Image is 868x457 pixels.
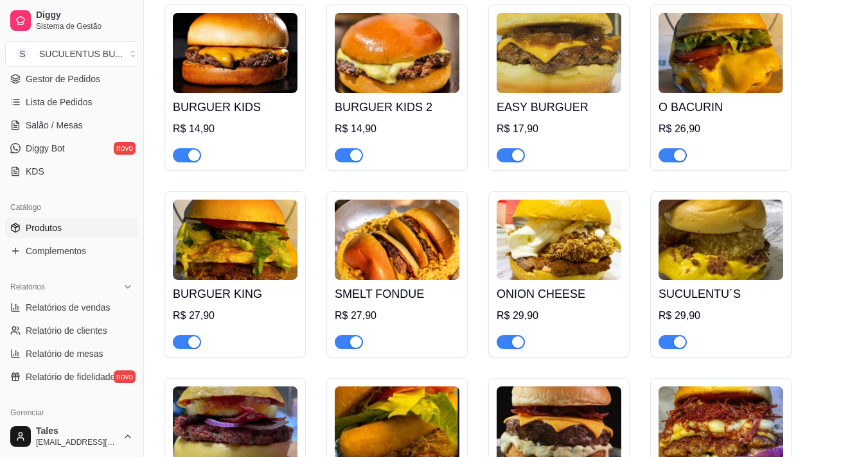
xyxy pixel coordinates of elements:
a: Relatório de fidelidadenovo [5,366,138,387]
a: Diggy Botnovo [5,138,138,159]
a: Produtos [5,218,138,238]
div: R$ 17,90 [497,121,621,137]
div: R$ 27,90 [335,308,459,323]
span: Complementos [26,245,86,257]
span: Lista de Pedidos [26,96,93,108]
a: Salão / Mesas [5,115,138,135]
a: Lista de Pedidos [5,92,138,112]
h4: SMELT FONDUE [335,285,459,303]
img: product-image [659,200,783,280]
img: product-image [173,13,297,93]
div: Catálogo [5,197,138,218]
span: Salão / Mesas [26,119,83,132]
div: R$ 26,90 [659,121,783,137]
span: [EMAIL_ADDRESS][DOMAIN_NAME] [36,437,118,447]
a: Relatórios de vendas [5,297,138,318]
img: product-image [497,13,621,93]
img: product-image [335,200,459,280]
a: DiggySistema de Gestão [5,5,138,36]
h4: O BACURIN [659,98,783,116]
a: Complementos [5,241,138,261]
a: KDS [5,161,138,182]
a: Gestor de Pedidos [5,69,138,89]
span: Relatórios [10,282,45,292]
h4: BURGUER KING [173,285,297,303]
span: Relatório de fidelidade [26,370,115,383]
span: Tales [36,426,118,437]
div: R$ 27,90 [173,308,297,323]
img: product-image [497,200,621,280]
button: Select a team [5,41,138,67]
h4: BURGUER KIDS [173,98,297,116]
span: Sistema de Gestão [36,21,133,31]
div: R$ 14,90 [173,121,297,137]
span: Relatório de clientes [26,324,107,337]
h4: SUCULENTU´S [659,285,783,303]
img: product-image [173,200,297,280]
div: R$ 29,90 [659,308,783,323]
span: KDS [26,165,44,178]
h4: EASY BURGUER [497,98,621,116]
span: Relatório de mesas [26,347,103,360]
a: Relatório de clientes [5,320,138,341]
span: Relatórios de vendas [26,301,111,314]
div: SUCULENTUS BU ... [39,47,123,60]
span: Produtos [26,221,62,234]
img: product-image [335,13,459,93]
span: Gestor de Pedidos [26,73,100,85]
div: Gerenciar [5,402,138,423]
h4: BURGUER KIDS 2 [335,98,459,116]
h4: ONION CHEESE [497,285,621,303]
button: Tales[EMAIL_ADDRESS][DOMAIN_NAME] [5,421,138,452]
div: R$ 14,90 [335,121,459,137]
span: Diggy [36,10,133,21]
div: R$ 29,90 [497,308,621,323]
a: Relatório de mesas [5,343,138,364]
span: S [16,47,29,60]
span: Diggy Bot [26,142,65,155]
img: product-image [659,13,783,93]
